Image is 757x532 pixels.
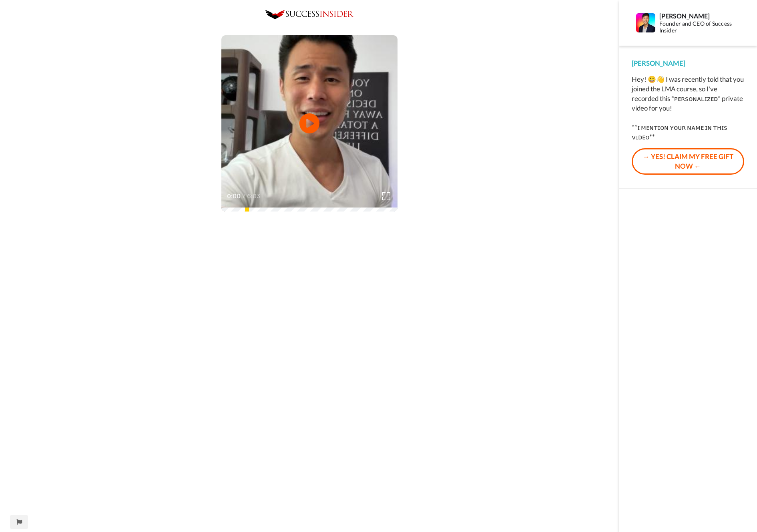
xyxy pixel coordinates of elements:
span: / [243,191,245,201]
span: 0:00 [227,191,241,201]
div: [PERSON_NAME] [659,12,744,20]
div: [PERSON_NAME] [632,58,744,68]
div: Founder and CEO of Success Insider [659,20,744,34]
div: Hey! 😃👋 I was recently told that you joined the LMA course, so I've recorded this *ᴘᴇʀꜱᴏɴᴀʟɪᴢᴇᴅ* ... [632,75,744,142]
img: Profile Image [636,13,655,32]
span: 6:03 [247,191,261,201]
a: → YES! CLAIM MY FREE GIFT NOW ← [632,148,744,175]
img: 0c8b3de2-5a68-4eb7-92e8-72f868773395 [265,10,353,19]
img: Full screen [382,192,390,200]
